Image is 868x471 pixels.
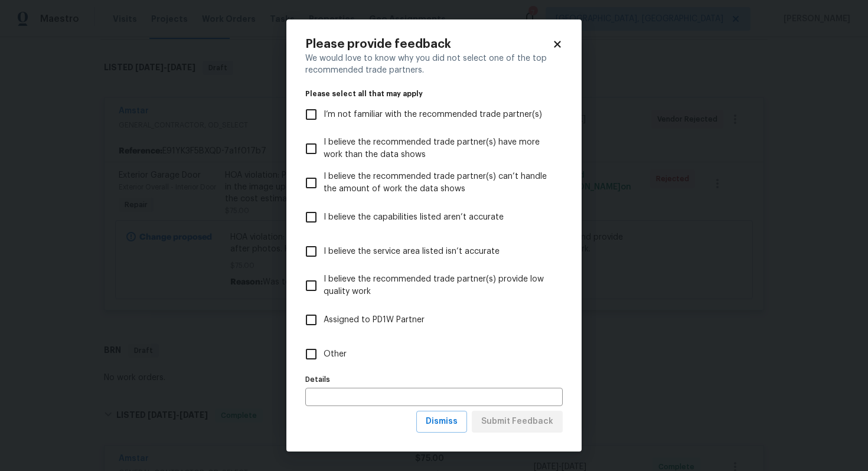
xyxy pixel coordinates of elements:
span: Dismiss [426,414,458,429]
span: I believe the recommended trade partner(s) have more work than the data shows [324,136,553,161]
span: I believe the recommended trade partner(s) provide low quality work [324,273,553,298]
span: Assigned to PD1W Partner [324,314,425,326]
span: I believe the service area listed isn’t accurate [324,246,500,258]
span: I believe the capabilities listed aren’t accurate [324,211,504,224]
h2: Please provide feedback [305,38,552,50]
span: Other [324,348,347,361]
div: We would love to know why you did not select one of the top recommended trade partners. [305,53,563,76]
span: I’m not familiar with the recommended trade partner(s) [324,109,542,121]
label: Details [305,376,563,383]
button: Dismiss [416,411,467,433]
legend: Please select all that may apply [305,90,563,97]
span: I believe the recommended trade partner(s) can’t handle the amount of work the data shows [324,171,553,195]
